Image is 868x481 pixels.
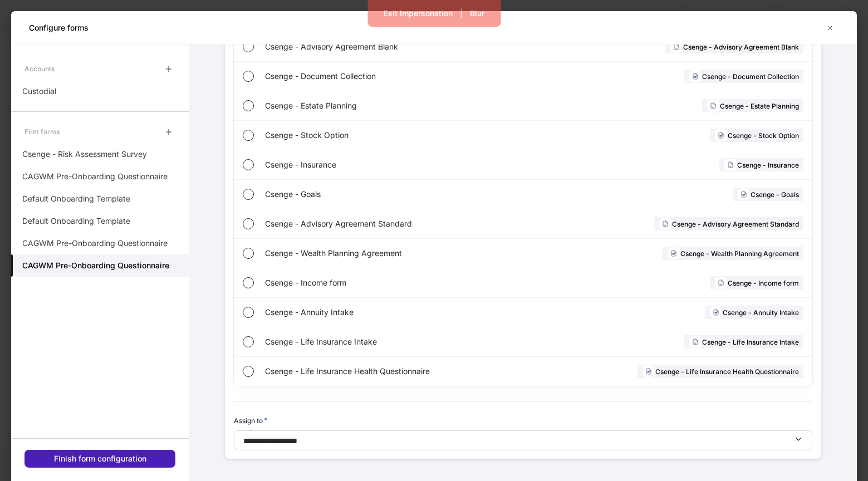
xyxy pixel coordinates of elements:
[654,217,803,230] div: Csenge - Advisory Agreement Standard
[22,86,56,97] p: Custodial
[684,70,803,83] div: Csenge - Document Collection
[265,307,521,318] span: Csenge - Annuity Intake
[663,247,803,260] div: Csenge - Wealth Planning Agreement
[22,193,130,204] p: Default Onboarding Template
[11,165,189,188] a: CAGWM Pre-Onboarding Questionnaire
[710,276,803,289] div: Csenge - Income form
[11,254,189,277] a: CAGWM Pre-Onboarding Questionnaire
[54,453,146,464] div: Finish form configuration
[265,189,518,200] span: Csenge - Goals
[22,171,168,182] p: CAGWM Pre-Onboarding Questionnaire
[384,8,453,19] div: Exit Impersonation
[265,71,521,82] span: Csenge - Document Collection
[265,159,519,170] span: Csenge - Insurance
[22,260,169,271] h5: CAGWM Pre-Onboarding Questionnaire
[265,366,525,377] span: Csenge - Life Insurance Health Questionnaire
[11,143,189,165] a: Csenge - Risk Assessment Survey
[705,306,803,319] div: Csenge - Annuity Intake
[265,100,521,111] span: Csenge - Estate Planning
[22,149,147,160] p: Csenge - Risk Assessment Survey
[11,210,189,232] a: Default Onboarding Template
[24,122,60,141] div: Firm forms
[265,218,524,229] span: Csenge - Advisory Agreement Standard
[719,158,803,171] div: Csenge - Insurance
[11,188,189,210] a: Default Onboarding Template
[702,99,803,112] div: Csenge - Estate Planning
[11,232,189,254] a: CAGWM Pre-Onboarding Questionnaire
[22,238,168,249] p: CAGWM Pre-Onboarding Questionnaire
[265,248,523,259] span: Csenge - Wealth Planning Agreement
[710,129,803,142] div: Csenge - Stock Option
[29,22,89,33] h5: Configure forms
[665,40,803,53] div: Csenge - Advisory Agreement Blank
[234,415,268,426] h6: Assign to
[24,59,55,78] div: Accounts
[684,335,803,349] div: Csenge - Life Insurance Intake
[265,130,521,141] span: Csenge - Stock Option
[637,365,803,378] div: Csenge - Life Insurance Health Questionnaire
[265,336,522,347] span: Csenge - Life Insurance Intake
[11,80,189,102] a: Custodial
[470,8,484,19] div: Blur
[22,215,130,227] p: Default Onboarding Template
[24,450,175,468] button: Finish form configuration
[733,188,803,201] div: Csenge - Goals
[265,41,523,52] span: Csenge - Advisory Agreement Blank
[265,277,519,288] span: Csenge - Income form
